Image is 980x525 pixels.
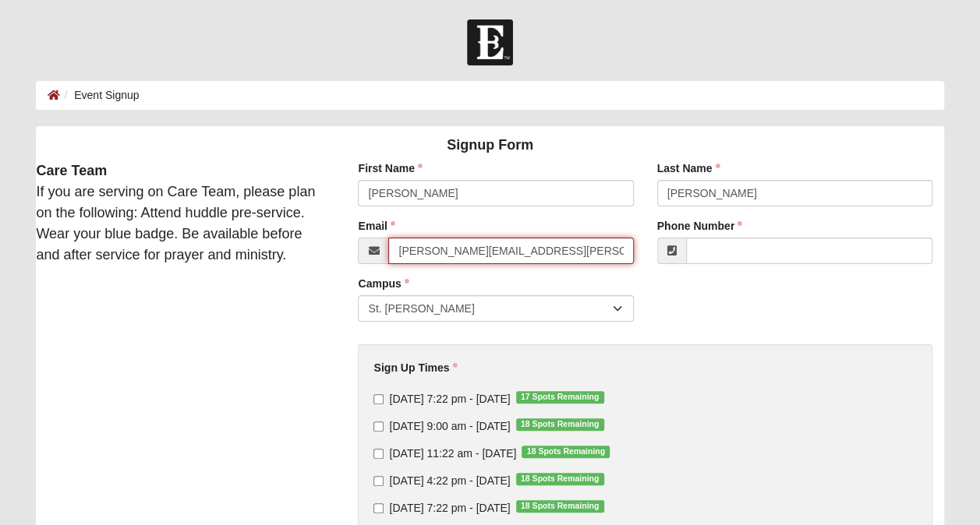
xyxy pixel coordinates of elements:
span: 18 Spots Remaining [516,418,604,431]
input: [DATE] 4:22 pm - [DATE]18 Spots Remaining [373,476,384,486]
span: 18 Spots Remaining [516,473,604,485]
label: Phone Number [657,218,743,234]
input: [DATE] 9:00 am - [DATE]18 Spots Remaining [373,421,384,432]
span: [DATE] 7:22 pm - [DATE] [389,393,510,405]
div: If you are serving on Care Team, please plan on the following: Attend huddle pre-service. Wear yo... [24,160,334,266]
span: [DATE] 4:22 pm - [DATE] [389,474,510,487]
input: [DATE] 7:22 pm - [DATE]18 Spots Remaining [373,503,384,513]
strong: Care Team [36,163,107,178]
li: Event Signup [60,87,139,104]
label: Email [358,218,394,234]
span: [DATE] 9:00 am - [DATE] [389,420,510,432]
label: First Name [358,160,422,176]
span: [DATE] 7:22 pm - [DATE] [389,502,510,514]
input: [DATE] 7:22 pm - [DATE]17 Spots Remaining [373,394,384,404]
span: 18 Spots Remaining [522,446,610,458]
span: [DATE] 11:22 am - [DATE] [389,447,516,460]
input: [DATE] 11:22 am - [DATE]18 Spots Remaining [373,449,384,459]
span: 17 Spots Remaining [516,391,604,403]
label: Campus [358,276,409,291]
img: Church of Eleven22 Logo [467,19,513,65]
label: Last Name [657,160,720,176]
h4: Signup Form [36,137,943,154]
span: 18 Spots Remaining [516,500,604,513]
label: Sign Up Times [373,360,457,375]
